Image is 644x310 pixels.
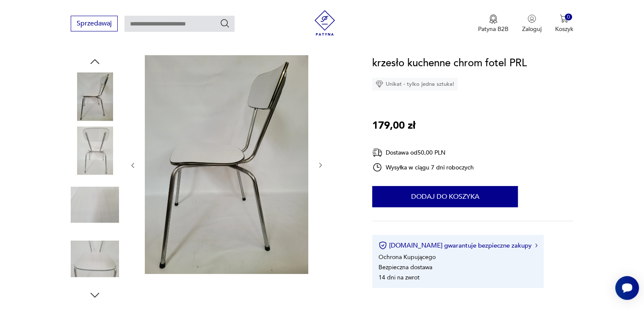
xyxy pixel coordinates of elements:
[522,25,542,33] p: Zaloguj
[372,118,415,134] p: 179,00 zł
[478,14,509,33] button: Patyna B2B
[372,186,518,207] button: Dodaj do koszyka
[71,72,119,121] img: Zdjęcie produktu krzesło kuchenne chrom fotel PRL
[379,263,432,271] li: Bezpieczna dostawa
[528,14,536,23] img: Ikonka użytkownika
[372,147,474,158] div: Dostawa od 50,00 PLN
[565,14,572,21] div: 0
[372,147,382,158] img: Ikona dostawy
[372,55,527,71] h1: krzesło kuchenne chrom fotel PRL
[522,14,542,33] button: Zaloguj
[71,127,119,175] img: Zdjęcie produktu krzesło kuchenne chrom fotel PRL
[376,80,383,88] img: Ikona diamentu
[535,243,538,248] img: Ikona strzałki w prawo
[145,55,308,274] img: Zdjęcie produktu krzesło kuchenne chrom fotel PRL
[615,276,639,300] iframe: Smartsupp widget button
[379,273,420,282] li: 14 dni na zwrot
[555,25,573,33] p: Koszyk
[478,25,509,33] p: Patyna B2B
[478,14,509,33] a: Ikona medaluPatyna B2B
[71,21,118,27] a: Sprzedawaj
[555,14,573,33] button: 0Koszyk
[372,162,474,172] div: Wysyłka w ciągu 7 dni roboczych
[71,180,119,229] img: Zdjęcie produktu krzesło kuchenne chrom fotel PRL
[372,78,458,90] div: Unikat - tylko jedna sztuka!
[379,241,387,250] img: Ikona certyfikatu
[220,18,230,28] button: Szukaj
[379,241,537,250] button: [DOMAIN_NAME] gwarantuje bezpieczne zakupy
[560,14,568,23] img: Ikona koszyka
[379,253,436,261] li: Ochrona Kupującego
[71,16,118,31] button: Sprzedawaj
[71,235,119,283] img: Zdjęcie produktu krzesło kuchenne chrom fotel PRL
[312,10,337,36] img: Patyna - sklep z meblami i dekoracjami vintage
[489,14,498,24] img: Ikona medalu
